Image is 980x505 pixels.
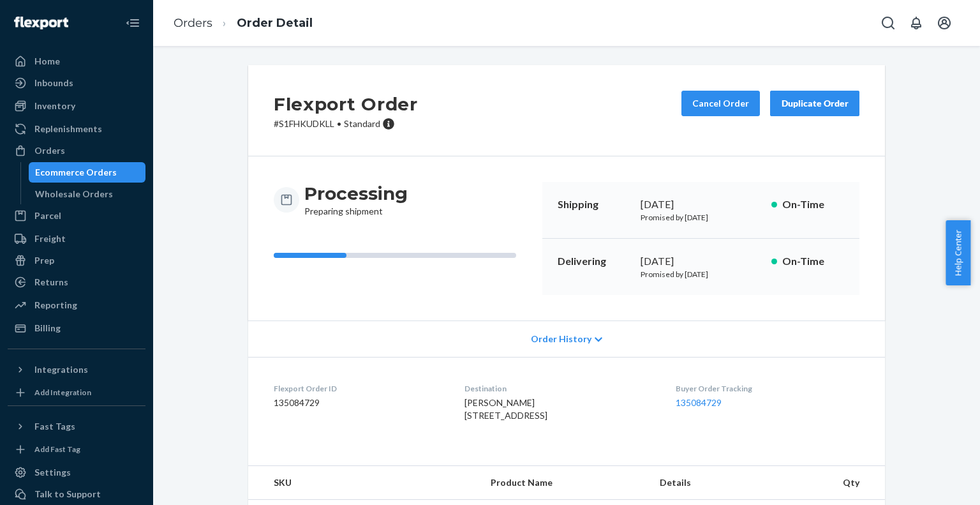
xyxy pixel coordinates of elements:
div: Parcel [34,209,61,222]
p: Delivering [558,254,630,269]
a: Reporting [8,295,145,315]
a: Add Integration [8,385,145,400]
dt: Destination [464,383,655,394]
button: Open account menu [932,10,957,36]
th: SKU [248,466,480,500]
div: Fast Tags [34,420,75,433]
a: Freight [8,229,145,249]
a: Parcel [8,206,145,226]
th: Details [650,466,790,500]
div: Freight [34,232,66,245]
dt: Flexport Order ID [274,383,444,394]
div: Returns [34,276,68,289]
p: # S1FHKUDKLL [274,117,418,130]
a: Billing [8,318,145,338]
a: Orders [8,140,145,161]
p: Promised by [DATE] [641,269,761,280]
div: Orders [34,144,65,157]
span: • [337,118,341,129]
a: Order Detail [237,16,313,30]
p: Promised by [DATE] [641,212,761,223]
div: Add Fast Tag [34,444,80,455]
div: Inventory [34,100,75,112]
a: Settings [8,462,145,483]
button: Open notifications [903,10,929,36]
a: Talk to Support [8,484,145,504]
th: Qty [789,466,885,500]
button: Cancel Order [681,91,760,116]
ol: breadcrumbs [163,4,323,42]
button: Duplicate Order [770,91,859,116]
img: Flexport logo [14,17,68,29]
button: Fast Tags [8,416,145,437]
p: Shipping [558,197,630,212]
button: Close Navigation [120,10,145,36]
div: Wholesale Orders [35,188,113,200]
p: On-Time [782,197,844,212]
div: Preparing shipment [304,182,408,218]
a: Wholesale Orders [29,184,146,204]
dt: Buyer Order Tracking [676,383,859,394]
a: Orders [174,16,212,30]
div: Add Integration [34,387,91,398]
span: Standard [344,118,380,129]
div: Inbounds [34,77,73,89]
a: Home [8,51,145,72]
div: Ecommerce Orders [35,166,117,179]
h2: Flexport Order [274,91,418,117]
button: Open Search Box [875,10,901,36]
div: Settings [34,466,71,479]
a: Add Fast Tag [8,442,145,457]
div: Reporting [34,299,77,312]
a: Inventory [8,96,145,116]
div: Integrations [34,363,88,376]
dd: 135084729 [274,396,444,409]
div: [DATE] [641,254,761,269]
a: Replenishments [8,119,145,139]
h3: Processing [304,182,408,205]
p: On-Time [782,254,844,269]
div: Prep [34,254,54,267]
a: Inbounds [8,73,145,93]
span: [PERSON_NAME] [STREET_ADDRESS] [464,397,547,421]
div: Duplicate Order [781,97,849,110]
button: Integrations [8,359,145,380]
div: Home [34,55,60,68]
a: Ecommerce Orders [29,162,146,183]
a: 135084729 [676,397,722,408]
span: Order History [531,333,591,345]
div: Replenishments [34,123,102,135]
div: Talk to Support [34,488,101,501]
button: Help Center [946,220,970,285]
a: Returns [8,272,145,292]
th: Product Name [480,466,650,500]
div: [DATE] [641,197,761,212]
div: Billing [34,322,61,335]
a: Prep [8,250,145,271]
